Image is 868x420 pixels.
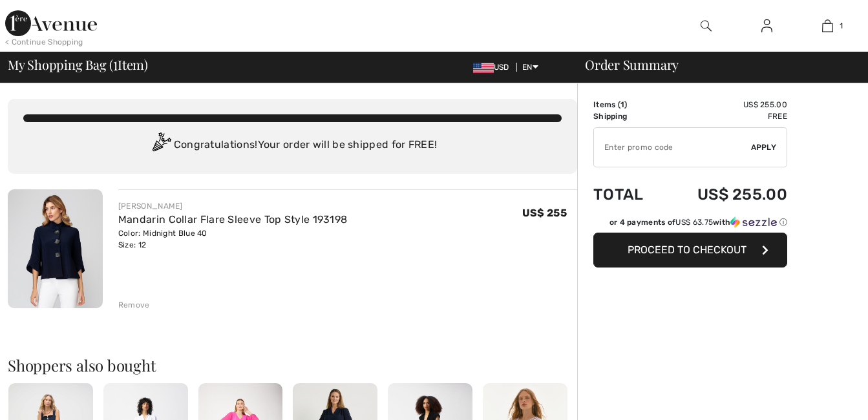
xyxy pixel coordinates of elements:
[23,132,562,158] div: Congratulations! Your order will be shipped for FREE!
[751,18,783,34] a: Sign In
[522,63,538,72] span: EN
[118,213,348,226] a: Mandarin Collar Flare Sleeve Top Style 193198
[473,63,514,72] span: USD
[840,20,843,32] span: 1
[593,216,787,233] div: or 4 payments ofUS$ 63.75withSezzle Click to learn more about Sezzle
[594,128,751,167] input: Promo code
[675,218,713,227] span: US$ 63.75
[761,18,772,34] img: My Info
[751,142,777,153] span: Apply
[822,18,833,34] img: My Bag
[609,216,787,228] div: or 4 payments of with
[593,233,787,268] button: Proceed to Checkout
[662,110,787,122] td: Free
[473,63,494,73] img: US Dollar
[5,10,97,36] img: 1ère Avenue
[593,99,662,110] td: Items ( )
[522,207,567,219] span: US$ 255
[118,227,348,251] div: Color: Midnight Blue 40 Size: 12
[662,99,787,110] td: US$ 255.00
[148,132,174,158] img: Congratulation2.svg
[798,18,857,34] a: 1
[620,100,624,109] span: 1
[701,18,712,34] img: search the website
[730,216,777,228] img: Sezzle
[5,36,83,48] div: < Continue Shopping
[593,110,662,122] td: Shipping
[118,299,150,311] div: Remove
[8,357,577,373] h2: Shoppers also bought
[113,55,118,72] span: 1
[118,200,348,212] div: [PERSON_NAME]
[593,173,662,216] td: Total
[569,58,860,71] div: Order Summary
[8,58,148,71] span: My Shopping Bag ( Item)
[628,244,746,256] span: Proceed to Checkout
[662,173,787,216] td: US$ 255.00
[8,189,103,308] img: Mandarin Collar Flare Sleeve Top Style 193198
